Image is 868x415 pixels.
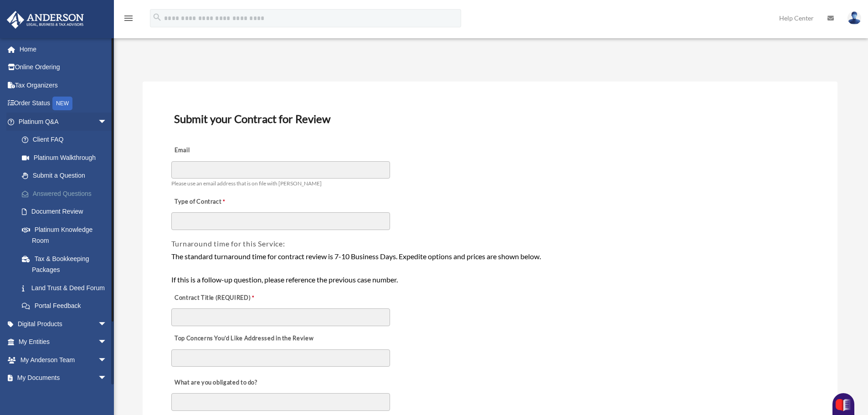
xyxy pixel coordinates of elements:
[171,195,262,208] label: Type of Contract
[171,180,322,187] span: Please use an email address that is on file with [PERSON_NAME]
[6,58,121,77] a: Online Ordering
[98,315,116,333] span: arrow_drop_down
[6,369,121,387] a: My Documentsarrow_drop_down
[6,315,121,333] a: Digital Productsarrow_drop_down
[6,333,121,351] a: My Entitiesarrow_drop_down
[171,332,316,345] label: Top Concerns You’d Like Addressed in the Review
[152,12,162,22] i: search
[847,11,861,25] img: User Pic
[13,131,121,149] a: Client FAQ
[13,167,121,185] a: Submit a Question
[171,239,285,248] span: Turnaround time for this Service:
[98,351,116,369] span: arrow_drop_down
[13,184,121,203] a: Answered Questions
[4,11,87,29] img: Anderson Advisors Platinum Portal
[6,351,121,369] a: My Anderson Teamarrow_drop_down
[13,250,121,279] a: Tax & Bookkeeping Packages
[52,97,72,110] div: NEW
[171,144,262,157] label: Email
[171,376,262,389] label: What are you obligated to do?
[6,94,121,113] a: Order StatusNEW
[170,109,810,128] h3: Submit your Contract for Review
[98,113,116,131] span: arrow_drop_down
[123,16,134,24] a: menu
[13,220,121,250] a: Platinum Knowledge Room
[6,76,121,94] a: Tax Organizers
[171,292,262,304] label: Contract Title (REQUIRED)
[13,203,116,221] a: Document Review
[98,333,116,352] span: arrow_drop_down
[6,113,121,131] a: Platinum Q&Aarrow_drop_down
[6,40,121,58] a: Home
[13,149,121,167] a: Platinum Walkthrough
[13,297,121,315] a: Portal Feedback
[98,369,116,388] span: arrow_drop_down
[13,279,121,297] a: Land Trust & Deed Forum
[123,13,134,24] i: menu
[171,251,809,286] div: The standard turnaround time for contract review is 7-10 Business Days. Expedite options and pric...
